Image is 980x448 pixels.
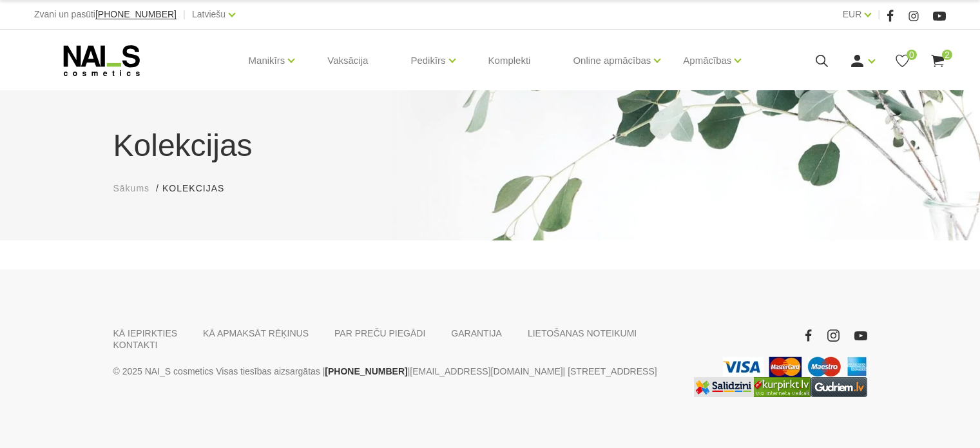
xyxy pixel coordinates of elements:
[113,183,150,193] span: Sākums
[113,327,178,339] a: KĀ IEPIRKTIES
[95,10,177,19] a: [PHONE_NUMBER]
[528,327,637,339] a: LIETOŠANAS NOTEIKUMI
[843,6,862,22] a: EUR
[325,364,407,379] a: [PHONE_NUMBER]
[683,35,731,86] a: Apmācības
[410,364,562,379] a: [EMAIL_ADDRESS][DOMAIN_NAME]
[451,327,502,339] a: GARANTIJA
[694,377,754,397] img: Labākā cena interneta veikalos - Samsung, Cena, iPhone, Mobilie telefoni
[113,364,674,379] p: © 2025 NAI_S cosmetics Visas tiesības aizsargātas | | | [STREET_ADDRESS]
[334,327,425,339] a: PAR PREČU PIEGĀDI
[162,182,237,195] li: Kolekcijas
[754,377,811,397] img: Lielākais Latvijas interneta veikalu preču meklētājs
[478,30,541,92] a: Komplekti
[249,35,285,86] a: Manikīrs
[34,6,177,23] div: Zvani un pasūti
[894,53,910,69] a: 0
[113,339,158,351] a: KONTAKTI
[811,377,867,397] a: https://www.gudriem.lv/veikali/lv
[183,6,186,23] span: |
[113,122,867,169] h1: Kolekcijas
[907,50,917,60] span: 0
[878,6,880,23] span: |
[942,50,952,60] span: 2
[95,9,177,19] span: [PHONE_NUMBER]
[811,377,867,397] img: www.gudriem.lv/veikali/lv
[317,30,378,92] a: Vaksācija
[192,6,226,22] a: Latviešu
[930,53,946,69] a: 2
[410,35,445,86] a: Pedikīrs
[203,327,309,339] a: KĀ APMAKSĀT RĒĶINUS
[573,35,651,86] a: Online apmācības
[113,182,150,195] a: Sākums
